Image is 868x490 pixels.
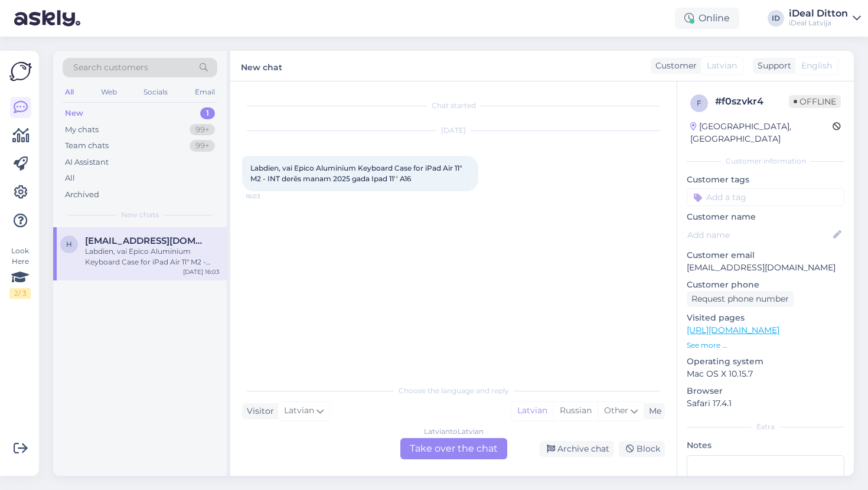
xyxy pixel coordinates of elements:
[687,439,844,452] p: Notes
[99,84,119,100] div: Web
[190,124,215,136] div: 99+
[400,438,507,459] div: Take over the chat
[715,94,789,109] div: # f0szvkr4
[121,210,159,220] span: New chats
[789,9,861,28] a: iDeal DittoniDeal Latvija
[687,340,844,351] p: See more ...
[246,192,290,201] span: 16:03
[687,397,844,410] p: Safari 17.4.1
[619,441,665,457] div: Block
[789,95,841,108] span: Offline
[801,60,832,72] span: English
[687,325,779,335] a: [URL][DOMAIN_NAME]
[9,60,32,83] img: Askly Logo
[241,58,282,74] label: New chat
[73,61,148,74] span: Search customers
[604,405,628,416] span: Other
[65,124,99,136] div: My chats
[687,385,844,397] p: Browser
[190,140,215,152] div: 99+
[687,228,831,241] input: Add name
[675,8,739,29] div: Online
[540,441,614,457] div: Archive chat
[553,402,598,420] div: Russian
[687,422,844,432] div: Extra
[9,288,31,299] div: 2 / 3
[85,246,220,267] div: Labdien, vai Epico Aluminium Keyboard Case for iPad Air 11" M2 - INT derēs manam 2025 gada Ipad 1...
[687,249,844,262] p: Customer email
[65,107,83,119] div: New
[284,404,314,417] span: Latvian
[9,246,31,299] div: Look Here
[687,156,844,166] div: Customer information
[65,140,109,152] div: Team chats
[242,405,274,417] div: Visitor
[687,211,844,223] p: Customer name
[707,60,737,72] span: Latvian
[687,174,844,186] p: Customer tags
[200,107,215,119] div: 1
[242,125,665,136] div: [DATE]
[192,84,217,100] div: Email
[789,18,848,28] div: iDeal Latvija
[768,10,784,27] div: ID
[65,156,109,168] div: AI Assistant
[511,402,553,420] div: Latvian
[697,99,701,107] span: f
[687,312,844,324] p: Visited pages
[687,279,844,291] p: Customer phone
[141,84,170,100] div: Socials
[424,426,484,437] div: Latvian to Latvian
[65,172,75,184] div: All
[687,188,844,206] input: Add a tag
[242,386,665,396] div: Choose the language and reply
[687,262,844,274] p: [EMAIL_ADDRESS][DOMAIN_NAME]
[789,9,848,18] div: iDeal Ditton
[687,355,844,368] p: Operating system
[183,267,220,276] div: [DATE] 16:03
[690,120,833,145] div: [GEOGRAPHIC_DATA], [GEOGRAPHIC_DATA]
[644,405,661,417] div: Me
[66,240,72,249] span: h
[242,100,665,111] div: Chat started
[651,60,697,72] div: Customer
[65,189,99,201] div: Archived
[753,60,791,72] div: Support
[250,164,464,183] span: Labdien, vai Epico Aluminium Keyboard Case for iPad Air 11" M2 - INT derēs manam 2025 gada Ipad 1...
[63,84,76,100] div: All
[687,368,844,380] p: Mac OS X 10.15.7
[687,291,794,307] div: Request phone number
[85,236,208,246] span: hvizbule@gmail.com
